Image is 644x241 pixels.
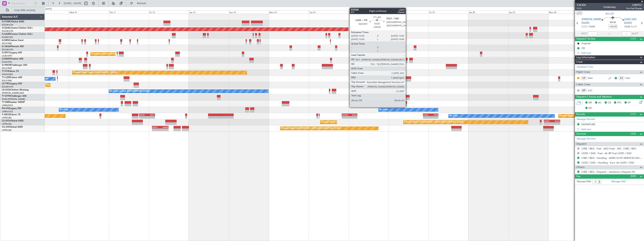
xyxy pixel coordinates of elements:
a: G-GAALCessna Citation XLS+ [2,27,33,29]
div: Underway [603,5,616,9]
a: EGGW/LTN [2,48,13,51]
label: Planned PAX [577,180,591,184]
a: G-ENRGPraetor 600 [2,58,23,60]
div: CP [581,76,587,80]
span: Flight Crew [576,70,590,74]
span: T7-FFI [2,70,8,72]
span: 9H-LPZ [605,12,614,16]
div: EGGW [342,114,349,116]
div: Planned Maint Dusseldorf [47,82,71,88]
span: FP [628,101,630,105]
div: - [431,116,438,118]
a: EGGW/LTN [2,23,13,26]
span: LX-AOA [2,89,11,91]
div: Fri 12 [149,10,189,14]
div: Tue 9 [29,10,69,14]
span: Dispatch Checks and Weather [576,95,612,99]
div: Unplanned Maint [GEOGRAPHIC_DATA] ([PERSON_NAME] Intl) [92,51,152,57]
span: CR [608,101,611,105]
span: Permits [576,112,585,117]
span: Cabin Crew [576,82,590,87]
a: LDZD / ZAD - Handling - Euro Jet LDZD / ZAD [582,161,634,164]
span: G-FOMO [2,21,11,23]
a: T7-LZZIPraetor 600 [2,76,22,79]
div: UGTB [139,114,147,116]
div: EGKK [544,120,552,122]
span: 00:45 [610,21,616,24]
span: T7-EMI [2,101,9,103]
a: VHHH/HKG [2,73,13,76]
span: G-GARE [2,33,11,35]
span: G-JAGA [2,45,11,48]
a: Manage Permits [577,117,595,121]
span: G-SIRS [2,39,9,41]
div: Fri 19 [429,10,469,14]
div: Sun 14 [229,10,269,14]
div: Owner [42,76,48,82]
div: - [152,129,160,131]
div: CS [618,76,624,80]
span: [DATE] [624,21,632,25]
a: LFMD/CEQ [2,110,13,113]
a: LYBE / BEG - Fuel - AEG Fuels - NIS - LYBE / BEG [582,147,636,150]
a: G-SIRSCitation Excel [2,39,23,41]
span: AC [598,101,602,105]
div: Wed 17 [349,10,389,14]
span: Services [576,132,586,136]
a: DAU [588,76,596,80]
span: 536306 [577,3,586,7]
div: RJTT [147,114,155,116]
a: EGLF/FAB [2,42,12,45]
div: - [552,122,560,125]
span: T7-DYN [2,95,10,97]
span: LDZD ZAD [624,18,636,21]
button: UTC [576,11,582,15]
div: Add new [581,51,642,54]
div: CB [582,47,585,50]
span: MF [588,101,592,105]
span: G-ENRG [2,58,11,60]
div: No Crew London ([GEOGRAPHIC_DATA]) [110,88,150,94]
a: LFMN/NCE [2,104,13,107]
a: EGGW/LTN [2,85,13,88]
div: Mon 15 [269,10,309,14]
span: Dispatch [576,142,587,146]
span: Dispatch To-Dos [576,37,595,41]
a: G-SPCYLegacy 650 [2,52,22,54]
a: LFPB/LBG [2,123,12,125]
span: T7-LZZI [2,76,10,79]
a: LYBE / BEG - Dispatch - JetAdvisor Dispatch 9H [582,170,635,173]
span: G-VNOR [2,64,11,66]
div: Prebrief [582,42,590,45]
span: ELDT [631,25,637,29]
span: (3/3) [630,132,636,136]
span: Leg Information [576,55,595,60]
span: G-SPCY [2,52,10,54]
button: Only With Activity [4,7,41,13]
span: 14:50 [624,25,630,29]
a: EGLF/FAB [2,67,12,70]
div: Planned Maint [GEOGRAPHIC_DATA] ([GEOGRAPHIC_DATA]) [404,119,463,125]
span: Others [576,165,585,169]
input: --:-- [588,32,597,36]
div: DEPARTURE [582,123,595,126]
span: DP [588,106,592,110]
div: EHAM [160,126,168,128]
a: EGLF/FAB [2,79,12,82]
span: ATOT [581,32,587,36]
div: KSFO [152,126,160,128]
div: Sat 13 [189,10,229,14]
div: No Crew [449,113,458,119]
button: Refresh [128,0,151,6]
a: CS-DOUGlobal 6500 [2,120,23,122]
a: EGSS/STN [2,61,12,63]
a: EGNR/CEG [2,36,13,39]
div: - [342,116,349,118]
span: ETOT [582,25,588,29]
div: KSEA [423,114,431,116]
span: ALDT [632,32,638,36]
div: LFPB [431,114,438,116]
span: CS-DOU [2,120,11,122]
span: 9H-LPZ [2,107,9,110]
div: Planned Maint Tianjin ([GEOGRAPHIC_DATA]) [73,70,117,75]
